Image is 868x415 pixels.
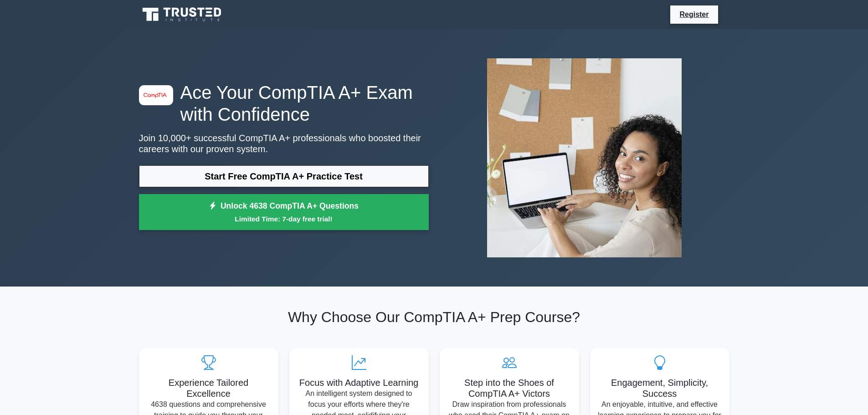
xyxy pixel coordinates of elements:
[146,377,271,399] h5: Experience Tailored Excellence
[139,308,729,326] h2: Why Choose Our CompTIA A+ Prep Course?
[297,377,421,388] h5: Focus with Adaptive Learning
[139,82,429,125] h1: Ace Your CompTIA A+ Exam with Confidence
[150,214,417,224] small: Limited Time: 7-day free trial!
[447,377,572,399] h5: Step into the Shoes of CompTIA A+ Victors
[139,133,429,154] p: Join 10,000+ successful CompTIA A+ professionals who boosted their careers with our proven system.
[674,9,714,20] a: Register
[139,194,429,231] a: Unlock 4638 CompTIA A+ QuestionsLimited Time: 7-day free trial!
[597,377,722,399] h5: Engagement, Simplicity, Success
[139,165,429,187] a: Start Free CompTIA A+ Practice Test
